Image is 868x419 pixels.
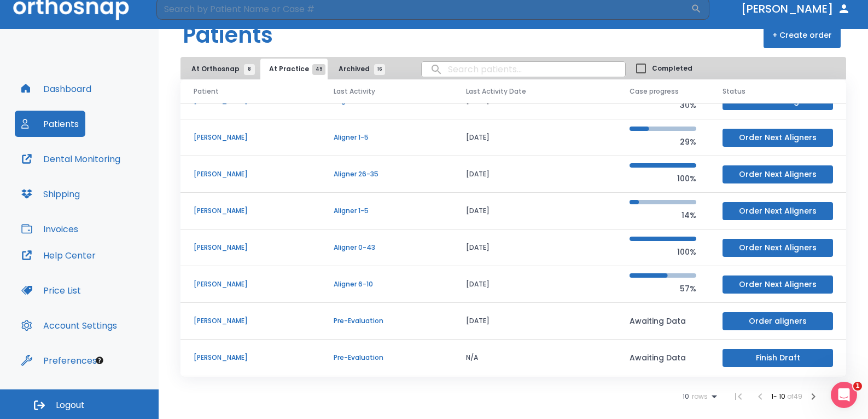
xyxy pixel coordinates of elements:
button: Dashboard [15,76,98,102]
p: Awaiting Data [630,314,696,328]
p: [PERSON_NAME] [194,169,307,179]
span: At Orthosnap [191,64,249,74]
span: Last Activity [334,87,375,96]
td: [DATE] [453,193,616,229]
span: Archived [339,64,380,74]
span: At Practice [269,64,319,74]
button: + Create order [764,22,841,48]
h1: Patients [183,19,273,51]
span: Logout [56,399,85,411]
span: Last Activity Date [466,87,526,96]
p: [PERSON_NAME] [194,243,307,252]
button: Order Next Aligners [723,239,833,257]
p: 100% [630,245,696,259]
button: Order Next Aligners [723,202,833,220]
button: Invoices [15,216,85,242]
span: 16 [374,64,385,75]
p: 14% [630,209,696,222]
button: Dental Monitoring [15,146,127,172]
td: [DATE] [453,119,616,156]
p: [PERSON_NAME] [194,206,307,216]
td: [DATE] [453,303,616,340]
p: Aligner 26-35 [334,169,440,179]
td: [DATE] [453,156,616,193]
button: Order Next Aligners [723,275,833,294]
td: N/A [453,340,616,376]
span: Patient [194,87,219,96]
span: 8 [244,64,255,75]
span: 1 [853,382,862,391]
span: 10 [683,393,689,400]
p: 30% [630,99,696,112]
button: Finish Draft [723,349,833,367]
p: Aligner 0-43 [334,243,440,252]
button: Order Next Aligners [723,165,833,183]
button: Preferences [15,347,103,374]
button: Order Next Aligners [723,129,833,147]
p: Aligner 1-5 [334,206,440,216]
p: Awaiting Data [630,351,696,364]
td: [DATE] [453,266,616,303]
td: [DATE] [453,229,616,266]
div: tabs [183,59,391,79]
button: Order aligners [723,312,833,330]
p: 29% [630,135,696,148]
span: of 49 [787,392,802,401]
p: Pre-Evaluation [334,353,440,363]
span: rows [689,393,708,400]
p: [PERSON_NAME] [194,353,307,363]
button: Shipping [15,181,86,207]
span: Completed [652,64,692,73]
span: Case progress [630,87,679,96]
button: Patients [15,111,85,137]
iframe: Intercom live chat [831,382,857,408]
p: Aligner 6-10 [334,279,440,289]
button: Account Settings [15,312,124,338]
p: [PERSON_NAME] [194,316,307,326]
span: 49 [312,64,325,75]
span: Status [723,87,745,96]
span: 1 - 10 [771,392,787,401]
div: Tooltip anchor [95,355,104,365]
button: Help Center [15,242,102,268]
button: Price List [15,277,88,303]
p: 57% [630,282,696,295]
p: [PERSON_NAME] [194,133,307,142]
p: Pre-Evaluation [334,316,440,326]
p: 100% [630,172,696,185]
p: [PERSON_NAME] [194,279,307,289]
input: search [422,59,625,80]
p: Aligner 1-5 [334,133,440,142]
